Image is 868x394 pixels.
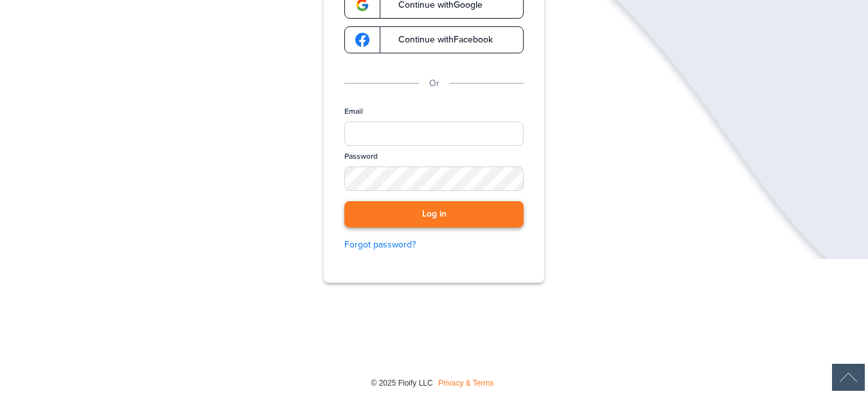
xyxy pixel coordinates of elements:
a: Forgot password? [344,238,524,252]
button: Log in [344,201,524,228]
div: Scroll Back to Top [832,364,865,391]
span: Continue with Facebook [385,35,493,44]
label: Password [344,151,378,162]
span: Continue with Google [385,1,483,10]
span: © 2025 Floify LLC [371,379,432,388]
p: Or [429,76,439,91]
input: Password [344,166,524,191]
label: Email [344,106,363,117]
img: google-logo [355,33,369,47]
a: Privacy & Terms [438,379,493,388]
input: Email [344,121,524,146]
img: Back to Top [832,364,865,391]
a: google-logoContinue withFacebook [344,26,524,53]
